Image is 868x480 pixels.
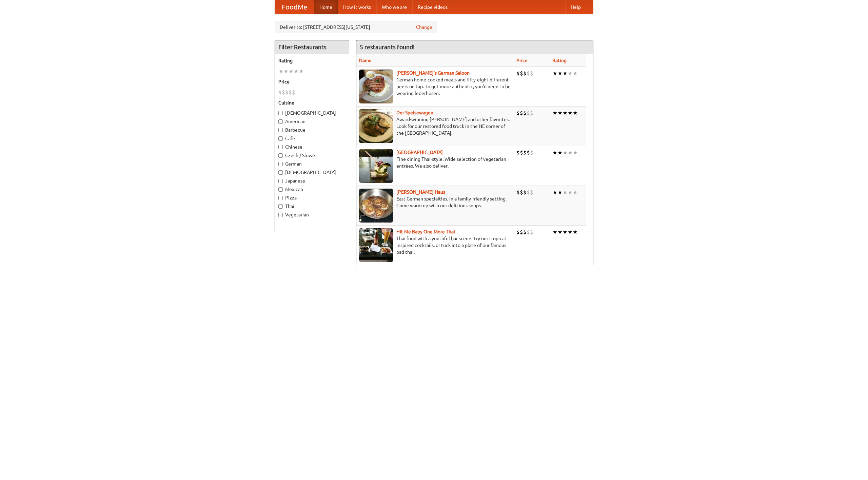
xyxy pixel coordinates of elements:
li: ★ [573,70,578,77]
li: $ [292,89,295,96]
li: ★ [568,109,573,117]
h5: Price [278,78,346,85]
li: $ [527,149,530,156]
h5: Rating [278,57,346,64]
li: ★ [552,109,557,117]
input: [DEMOGRAPHIC_DATA] [278,170,283,175]
li: ★ [552,189,557,196]
a: Home [314,0,338,14]
a: [PERSON_NAME] Haus [396,189,445,195]
input: Vegetarian [278,213,283,217]
li: $ [516,189,520,196]
label: [DEMOGRAPHIC_DATA] [278,110,346,116]
input: American [278,119,283,124]
img: speisewagen.jpg [359,109,393,143]
li: $ [278,89,282,96]
input: Barbecue [278,128,283,132]
li: ★ [289,68,294,75]
input: Thai [278,204,283,209]
li: ★ [557,70,563,77]
a: Name [359,58,372,63]
li: $ [520,189,523,196]
p: East German specialties, in a family-friendly setting. Come warm up with our delicious soups. [359,195,511,209]
li: $ [516,70,520,77]
li: ★ [294,68,299,75]
label: Pizza [278,194,346,201]
li: ★ [563,189,568,196]
li: $ [520,109,523,117]
li: ★ [552,149,557,156]
input: [DEMOGRAPHIC_DATA] [278,111,283,115]
li: $ [530,109,533,117]
li: $ [516,149,520,156]
li: ★ [563,70,568,77]
li: $ [523,189,527,196]
b: [PERSON_NAME]'s German Saloon [396,70,470,76]
p: German home-cooked meals and fifty-eight different beers on tap. To get more authentic, you'd nee... [359,76,511,97]
li: $ [530,149,533,156]
img: esthers.jpg [359,70,393,103]
li: ★ [552,70,557,77]
a: Price [516,58,528,63]
li: $ [523,109,527,117]
li: ★ [557,109,563,117]
h5: Cuisine [278,99,346,106]
p: Thai food with a youthful bar scene. Try our tropical inspired cocktails, or tuck into a plate of... [359,235,511,255]
li: $ [530,70,533,77]
li: $ [520,70,523,77]
label: Cafe [278,135,346,142]
li: $ [520,228,523,236]
input: Mexican [278,187,283,192]
label: Czech / Slovak [278,152,346,159]
p: Award-winning [PERSON_NAME] and other favorites. Look for our restored food truck in the NE corne... [359,116,511,136]
li: $ [282,89,285,96]
li: ★ [563,228,568,236]
label: Vegetarian [278,211,346,218]
li: ★ [557,149,563,156]
li: $ [523,149,527,156]
input: German [278,162,283,166]
a: Who we are [376,0,412,14]
li: $ [527,109,530,117]
label: American [278,118,346,125]
a: FoodMe [275,0,314,14]
li: $ [523,70,527,77]
ng-pluralize: 5 restaurants found! [360,44,415,50]
label: German [278,160,346,167]
li: ★ [573,109,578,117]
li: $ [527,228,530,236]
input: Czech / Slovak [278,153,283,158]
a: Help [565,0,586,14]
li: $ [530,189,533,196]
input: Cafe [278,136,283,141]
li: ★ [573,228,578,236]
li: $ [530,228,533,236]
input: Japanese [278,179,283,183]
a: Change [416,24,432,31]
a: How it works [338,0,376,14]
li: ★ [278,68,283,75]
li: ★ [557,189,563,196]
a: Der Speisewagen [396,110,433,115]
label: Thai [278,203,346,210]
a: Rating [552,58,567,63]
b: [GEOGRAPHIC_DATA] [396,150,443,155]
label: [DEMOGRAPHIC_DATA] [278,169,346,176]
label: Barbecue [278,127,346,133]
li: ★ [563,109,568,117]
li: ★ [552,228,557,236]
li: ★ [568,189,573,196]
a: Hit Me Baby One More Thai [396,229,455,234]
label: Japanese [278,177,346,184]
li: $ [285,89,289,96]
p: Fine dining Thai-style. Wide selection of vegetarian entrées. We also deliver. [359,156,511,169]
li: $ [527,189,530,196]
li: ★ [573,149,578,156]
input: Chinese [278,145,283,149]
li: $ [527,70,530,77]
li: ★ [568,149,573,156]
label: Mexican [278,186,346,193]
li: $ [516,228,520,236]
